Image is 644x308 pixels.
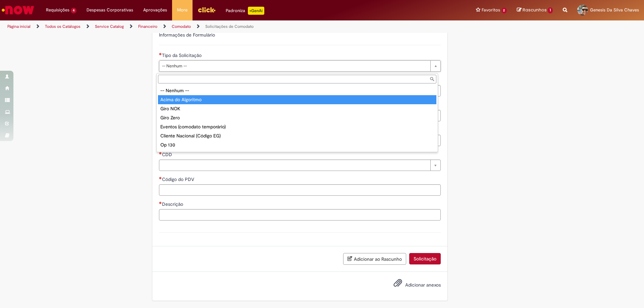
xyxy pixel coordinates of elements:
[158,140,436,149] div: Op 130
[158,104,436,113] div: Giro NOK
[158,95,436,104] div: Acima do Algoritmo
[158,113,436,122] div: Giro Zero
[157,85,438,152] ul: Tipo da Solicitação
[158,149,436,159] div: Lista de Restrição
[158,131,436,140] div: Cliente Nacional (Código EG)
[158,122,436,131] div: Eventos (comodato temporário)
[158,86,436,95] div: -- Nenhum --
